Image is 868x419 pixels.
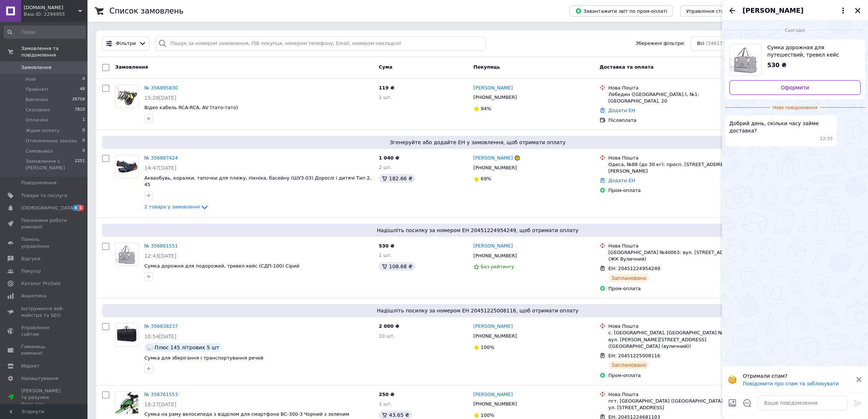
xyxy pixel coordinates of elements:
span: 1 шт. [379,253,392,258]
div: Одеса, №88 (до 30 кг): просп. [STREET_ADDRESS][PERSON_NAME] [608,161,745,174]
span: Згенеруйте або додайте ЕН у замовлення, щоб отримати оплату [105,139,851,146]
span: Каталог ProSale [21,280,61,287]
span: Всі [697,40,704,47]
div: Prom топ [21,401,67,407]
span: 1 шт. [379,95,392,100]
span: Cума [379,64,392,70]
a: № 356887424 [144,155,178,161]
div: Ваш ID: 2294955 [24,11,87,18]
span: ЕН: 20451225008116 [608,353,660,358]
img: 4310193579_w80_h80_sumka-dorozhnaya-dlya.jpg [730,44,761,76]
span: 48 [80,86,85,93]
a: Сумка для зберігання і транспортування речей [144,355,263,361]
a: Відео кабель RCA-RCA, AV (тато-тато) [144,105,238,110]
span: Замовлення [115,64,148,70]
span: Покупці [21,268,41,274]
span: Повідомлення [21,180,57,186]
div: Пром-оплата [608,187,745,194]
div: Нова Пошта [608,323,745,330]
a: № 356761553 [144,392,178,397]
button: Управління статусами [680,5,748,16]
span: Без рейтингу [481,264,514,269]
span: Збережені фільтри: [636,40,685,47]
img: Фото товару [116,155,138,178]
div: пгт. [GEOGRAPHIC_DATA] ([GEOGRAPHIC_DATA].), №1: ул. [STREET_ADDRESS] [608,398,745,411]
span: 100% [481,412,494,418]
span: Інструменти веб-майстра та SEO [21,305,67,319]
span: Самовывоз [26,148,53,154]
div: 182.66 ₴ [379,174,415,183]
div: Заплановано [608,361,650,369]
span: [PHONE_NUMBER] [474,401,517,407]
span: Акваобувь, коралки, тапочки для пляжу, пікніка, басейну (ШУЗ-03) Дорослі і дитячі Тип 2, 45 [144,175,371,188]
img: Фото товару [116,392,138,414]
span: 0 [82,127,85,134]
span: Виконані [26,96,48,103]
span: 530 ₴ [767,62,787,69]
span: 1 040 ₴ [379,155,399,161]
span: Завантажити звіт по пром-оплаті [575,8,667,14]
div: 12.08.2025 [725,26,865,34]
a: № 356861551 [144,243,178,249]
span: 2251 [75,158,85,171]
span: 26758 [72,96,85,103]
span: 12:33 12.08.2025 [820,136,833,142]
span: Нові [26,76,36,82]
span: [PHONE_NUMBER] [474,95,517,100]
div: Нова Пошта [608,391,745,398]
span: Доставка та оплата [600,64,654,70]
span: 10 шт. [379,333,395,339]
a: Фото товару [115,155,139,178]
p: Отримали спам? [743,372,851,380]
a: Сумка на раму велосипеда з відділом для смартфона ВС-300-3 Чорний з зеленим [144,411,349,417]
span: [DEMOGRAPHIC_DATA] [21,205,75,211]
a: [PERSON_NAME] [474,155,513,162]
span: Фільтри [116,40,136,47]
span: 12:43[DATE] [144,253,176,259]
span: Управління сайтом [21,324,67,338]
input: Пошук за номером замовлення, ПІБ покупця, номером телефону, Email, номером накладної [155,36,486,51]
a: Фото товару [115,323,139,346]
span: Панель управління [21,236,67,249]
div: Нова Пошта [608,243,745,249]
span: 2 товара у замовленні [144,204,200,210]
a: Фото товару [115,85,139,108]
div: [GEOGRAPHIC_DATA] №40063: вул. [STREET_ADDRESS] (ЖК Вуличний) [608,249,745,262]
span: 119 ₴ [379,85,394,91]
span: 18:27[DATE] [144,401,176,407]
a: [PERSON_NAME] [474,323,513,330]
button: Закрити [853,6,862,15]
span: Маркет [21,363,40,369]
span: Замовлення та повідомлення [21,45,87,58]
button: Відкрити шаблони відповідей [743,398,752,408]
h1: Список замовлень [109,7,183,15]
span: 2 шт. [379,165,392,170]
a: Додати ЕН [608,108,635,113]
span: 1 [82,117,85,123]
span: Управління статусами [686,8,742,14]
span: Отложенные заказы [26,138,77,144]
span: 94% [481,106,491,111]
span: 10:54[DATE] [144,334,176,339]
span: 1 [78,205,84,211]
span: 4 [73,205,78,211]
div: Нова Пошта [608,85,745,91]
img: :face_with_monocle: [728,375,737,384]
span: [PERSON_NAME] [743,6,803,15]
a: Сумка дорожня для подорожей, тревел кейс (СДП-100) Сірий [144,263,299,269]
a: 2 товара у замовленні [144,204,209,209]
div: 108.68 ₴ [379,262,415,271]
span: Оплачені [26,117,48,123]
a: Оформити [729,80,861,95]
img: Фото товару [116,85,138,107]
span: Замовлення [21,64,51,71]
span: 100% [481,345,494,350]
span: Сьогодні [782,27,808,34]
input: Пошук [4,26,86,39]
span: 530 ₴ [379,243,394,249]
span: 250 ₴ [379,392,394,397]
span: Нове повідомлення [770,105,821,111]
span: VMK.in.ua [24,4,78,11]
